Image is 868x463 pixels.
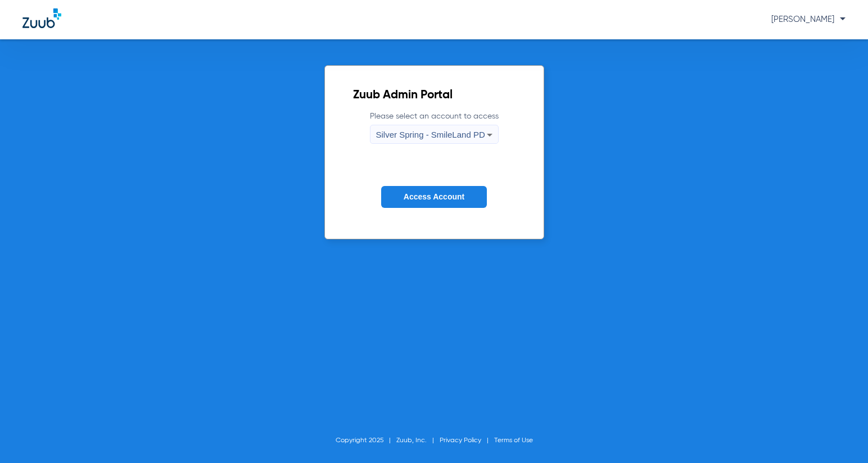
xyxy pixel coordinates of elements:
[336,435,396,446] li: Copyright 2025
[771,15,846,24] span: [PERSON_NAME]
[494,437,533,444] a: Terms of Use
[353,90,516,101] h2: Zuub Admin Portal
[376,130,485,139] span: Silver Spring - SmileLand PD
[396,435,440,446] li: Zuub, Inc.
[22,8,61,28] img: Zuub Logo
[381,186,487,208] button: Access Account
[440,437,481,444] a: Privacy Policy
[404,192,464,201] span: Access Account
[370,111,499,144] label: Please select an account to access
